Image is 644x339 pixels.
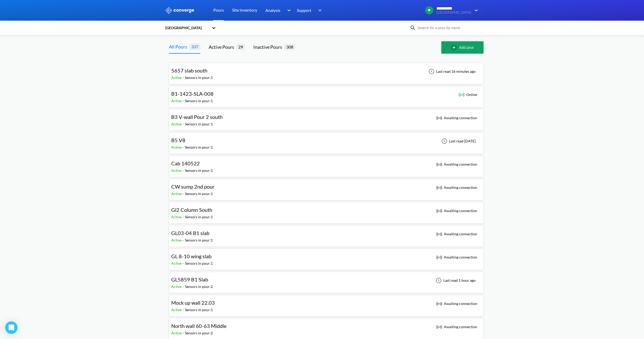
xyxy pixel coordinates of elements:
[253,43,284,51] div: Inactive Pours
[171,261,183,265] span: Active
[185,214,213,220] div: Sensors in pour: 1
[185,144,213,150] div: Sensors in pour: 1
[171,253,211,259] span: GL 8-10 wing slab
[189,43,200,50] span: 337
[471,7,479,13] img: downArrow.svg
[183,99,185,103] span: -
[183,284,185,289] span: -
[185,75,213,80] div: Sensors in pour: 1
[185,168,213,173] div: Sensors in pour: 1
[436,184,477,191] div: Awaiting connection
[183,122,185,126] span: -
[185,237,213,243] div: Sensors in pour: 1
[297,7,311,13] span: Support
[171,67,207,74] span: 5657 slab south
[436,115,442,121] img: awaiting_connection_icon.svg
[436,324,442,330] img: awaiting_connection_icon.svg
[171,331,183,335] span: Active
[236,44,245,50] span: 29
[436,231,477,237] div: Awaiting connection
[169,231,484,236] a: GL03-04 B1 slabActive-Sensors in pour:1 Awaiting connection
[165,25,209,31] div: [GEOGRAPHIC_DATA]
[169,255,484,259] a: GL 8-10 wing slabActive-Sensors in pour:1 Awaiting connection
[185,284,213,289] div: Sensors in pour: 2
[171,276,208,282] span: GL5859 B1 Slab
[439,138,477,144] div: Last read [DATE]
[169,324,484,329] a: North wall 60-63 MiddleActive-Sensors in pour:2 Awaiting connection
[185,121,213,127] div: Sensors in pour: 1
[185,98,213,104] div: Sensors in pour: 1
[185,261,213,266] div: Sensors in pour: 1
[436,161,442,167] img: awaiting_connection_icon.svg
[436,115,477,121] div: Awaiting connection
[185,191,213,197] div: Sensors in pour: 1
[171,75,183,80] span: Active
[426,68,477,75] div: Last read 16 minutes ago
[436,184,442,191] img: awaiting_connection_icon.svg
[416,25,478,31] input: Search for a pour by name
[169,139,484,143] a: B5 V8Active-Sensors in pour:1Last read [DATE]
[183,238,185,242] span: -
[436,301,442,307] img: awaiting_connection_icon.svg
[183,215,185,219] span: -
[185,307,213,313] div: Sensors in pour: 1
[183,168,185,173] span: -
[169,208,484,213] a: Gl2 Column SouthActive-Sensors in pour:1 Awaiting connection
[169,301,484,305] a: Mock up wall 22.03Active-Sensors in pour:1 Awaiting connection
[171,323,226,329] span: North wall 60-63 Middle
[436,208,477,214] div: Awaiting connection
[284,44,295,50] span: 308
[171,122,183,126] span: Active
[183,191,185,196] span: -
[436,301,477,307] div: Awaiting connection
[171,191,183,196] span: Active
[169,185,484,189] a: CW sump 2nd pourActive-Sensors in pour:1 Awaiting connection
[169,162,484,166] a: Cab 140522Active-Sensors in pour:1 Awaiting connection
[171,183,215,190] span: CW sump 2nd pour
[185,330,213,336] div: Sensors in pour: 2
[315,7,323,13] img: downArrow.svg
[436,208,442,214] img: awaiting_connection_icon.svg
[436,231,442,237] img: awaiting_connection_icon.svg
[436,324,477,330] div: Awaiting connection
[436,11,471,14] span: [GEOGRAPHIC_DATA]
[171,284,183,289] span: Active
[171,215,183,219] span: Active
[171,238,183,242] span: Active
[169,43,189,50] div: All Pours
[183,261,185,265] span: -
[183,331,185,335] span: -
[171,91,214,97] span: B1-1423-SLA-008
[169,69,484,73] a: 5657 slab southActive-Sensors in pour:1Last read 16 minutes ago
[171,160,200,166] span: Cab 140522
[171,207,212,213] span: Gl2 Column South
[433,277,477,284] div: Last read 1 hour ago
[169,115,484,120] a: B3 V-wall Pour 2 southActive-Sensors in pour:1 Awaiting connection
[265,7,280,13] span: Analysis
[410,25,416,31] img: icon-search.svg
[183,75,185,80] span: -
[441,41,484,54] button: Add pour
[165,7,195,14] img: logo_ewhite.svg
[436,254,477,260] div: Awaiting connection
[169,92,484,96] a: B1-1423-SLA-008Active-Sensors in pour:1 Online
[183,145,185,149] span: -
[209,43,236,51] div: Active Pours
[171,300,215,306] span: Mock up wall 22.03
[171,99,183,103] span: Active
[171,230,209,236] span: GL03-04 B1 slab
[183,308,185,312] span: -
[171,114,223,120] span: B3 V-wall Pour 2 south
[436,254,442,260] img: awaiting_connection_icon.svg
[171,168,183,173] span: Active
[436,161,477,167] div: Awaiting connection
[451,44,459,51] img: add-circle-outline.svg
[5,321,18,334] div: Open Intercom Messenger
[171,137,185,143] span: B5 V8
[171,308,183,312] span: Active
[171,145,183,149] span: Active
[169,278,484,282] a: GL5859 B1 SlabActive-Sensors in pour:2Last read 1 hour ago
[459,92,477,98] div: Online
[284,7,292,13] img: downArrow.svg
[459,92,465,98] img: online_icon.svg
